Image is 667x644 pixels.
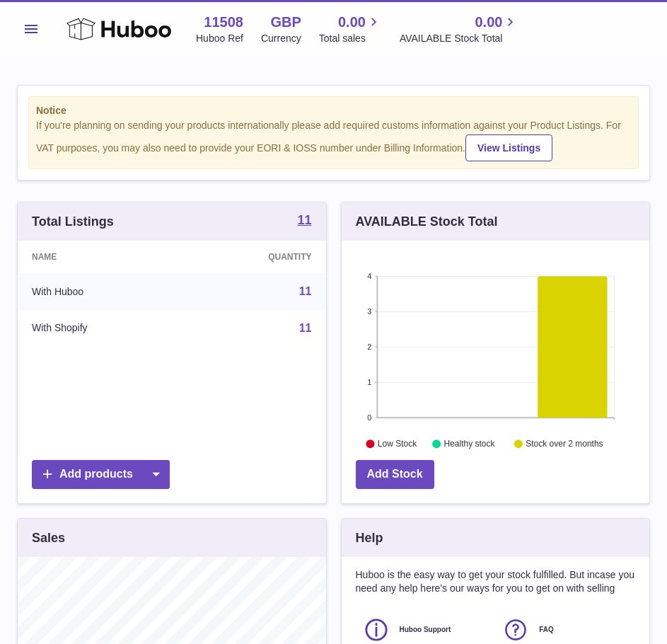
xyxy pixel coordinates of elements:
[297,214,311,229] a: 11
[270,13,301,32] strong: GBP
[261,32,301,45] div: Currency
[465,134,552,161] a: View Listings
[400,13,519,45] a: 0.00 AVAILABLE Stock Total
[36,104,631,117] strong: Notice
[18,241,184,273] th: Name
[400,32,519,45] span: AVAILABLE Stock Total
[36,119,631,161] div: If you're planning on sending your products internationally please add required customs informati...
[443,439,495,449] text: Healthy stock
[297,214,311,226] strong: 11
[356,568,636,595] p: Huboo is the easy way to get your stock fulfilled. But incase you need any help here's our ways f...
[196,32,243,45] div: Huboo Ref
[400,625,451,635] span: Huboo Support
[502,616,628,643] a: FAQ
[184,241,326,273] th: Quantity
[299,285,312,297] a: 11
[18,273,184,310] td: With Huboo
[367,307,371,316] text: 3
[356,213,498,230] h3: AVAILABLE Stock Total
[32,460,170,489] a: Add products
[367,343,371,351] text: 2
[18,310,184,347] td: With Shopify
[32,213,114,230] h3: Total Listings
[299,322,312,334] a: 11
[356,529,383,546] h3: Help
[367,378,371,386] text: 1
[475,13,502,32] span: 0.00
[319,32,382,45] span: Total sales
[539,625,554,635] span: FAQ
[319,13,382,45] a: 0.00 Total sales
[367,413,371,422] text: 0
[356,460,434,489] a: Add Stock
[526,439,603,449] text: Stock over 2 months
[204,13,243,32] strong: 11508
[367,272,371,280] text: 4
[338,13,366,32] span: 0.00
[377,439,417,449] text: Low Stock
[363,616,489,643] a: Huboo Support
[32,529,65,546] h3: Sales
